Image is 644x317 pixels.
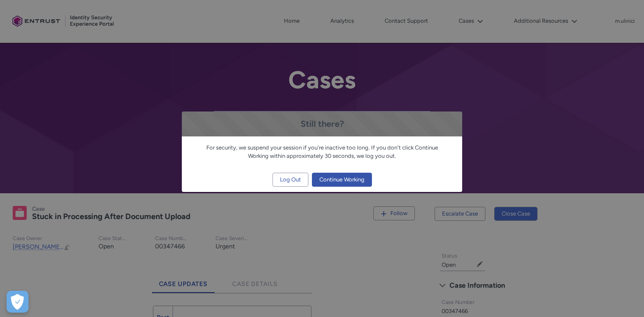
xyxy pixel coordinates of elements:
[272,173,308,187] button: Log Out
[312,173,372,187] button: Continue Working
[206,144,438,160] span: For security, we suspend your session if you're inactive too long. If you don't click Continue Wo...
[7,291,28,313] button: Open Preferences
[7,291,28,313] div: Cookie Preferences
[301,118,344,129] span: Still there?
[280,173,301,186] span: Log Out
[319,173,364,186] span: Continue Working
